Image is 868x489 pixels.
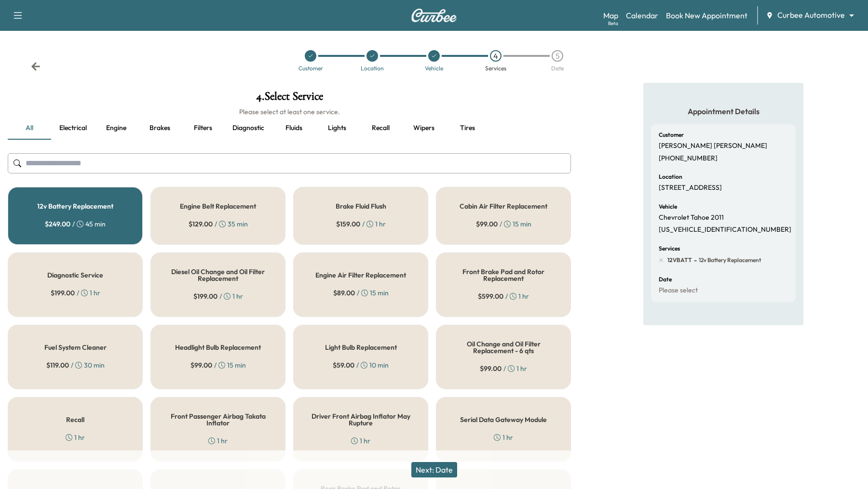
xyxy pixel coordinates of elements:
[460,203,547,210] h5: Cabin Air Filter Replacement
[480,364,527,373] div: / 1 hr
[166,413,270,426] h5: Front Passenger Airbag Takata Inflator
[659,286,698,295] p: Please select
[667,256,692,264] span: 12VBATT
[190,360,212,370] span: $ 99.00
[333,360,389,370] div: / 10 min
[208,436,228,446] div: 1 hr
[659,213,724,222] p: Chevrolet Tahoe 2011
[452,341,555,354] h5: Oil Change and Oil Filter Replacement - 6 qts
[51,288,100,298] div: / 1 hr
[485,66,506,71] div: Services
[551,66,564,71] div: Date
[8,117,51,140] button: all
[95,117,138,140] button: Engine
[552,50,563,62] div: 5
[8,117,571,140] div: basic tabs example
[478,291,503,301] span: $ 599.00
[666,10,747,21] a: Book New Appointment
[336,203,386,210] h5: Brake Fluid Flush
[47,272,103,278] h5: Diagnostic Service
[476,219,498,229] span: $ 99.00
[359,117,402,140] button: Recall
[175,344,261,351] h5: Headlight Bulb Replacement
[351,436,370,446] div: 1 hr
[336,219,386,229] div: / 1 hr
[66,416,84,423] h5: Recall
[361,66,384,71] div: Location
[603,10,618,21] a: MapBeta
[659,225,791,234] p: [US_VEHICLE_IDENTIFICATION_NUMBER]
[189,219,213,229] span: $ 129.00
[692,255,697,265] span: -
[659,277,672,282] h6: Date
[8,107,571,117] h6: Please select at least one service.
[425,66,443,71] div: Vehicle
[659,184,722,192] p: [STREET_ADDRESS]
[608,20,618,27] div: Beta
[480,364,502,373] span: $ 99.00
[298,66,323,71] div: Customer
[411,9,457,22] img: Curbee Logo
[659,132,684,138] h6: Customer
[333,288,355,298] span: $ 89.00
[166,268,270,282] h5: Diesel Oil Change and Oil Filter Replacement
[446,117,489,140] button: Tires
[651,106,796,117] h5: Appointment Details
[31,62,41,71] div: Back
[46,360,105,370] div: / 30 min
[452,268,555,282] h5: Front Brake Pad and Rotor Replacement
[138,117,181,140] button: Brakes
[325,344,397,351] h5: Light Bulb Replacement
[659,204,677,210] h6: Vehicle
[333,360,354,370] span: $ 59.00
[309,413,412,426] h5: Driver Front Airbag Inflator May Rupture
[659,174,682,180] h6: Location
[37,203,113,210] h5: 12v Battery Replacement
[189,219,248,229] div: / 35 min
[8,91,571,107] h1: 4 . Select Service
[476,219,531,229] div: / 15 min
[336,219,360,229] span: $ 159.00
[777,10,845,21] span: Curbee Automotive
[460,416,547,423] h5: Serial Data Gateway Module
[46,360,69,370] span: $ 119.00
[45,219,106,229] div: / 45 min
[225,117,272,140] button: Diagnostic
[66,433,85,442] div: 1 hr
[333,288,389,298] div: / 15 min
[44,344,107,351] h5: Fuel System Cleaner
[659,154,718,163] p: [PHONE_NUMBER]
[490,50,502,62] div: 4
[659,142,767,150] p: [PERSON_NAME] [PERSON_NAME]
[697,256,761,264] span: 12v Battery Replacement
[478,291,529,301] div: / 1 hr
[315,117,359,140] button: Lights
[193,291,243,301] div: / 1 hr
[272,117,315,140] button: Fluids
[315,272,406,278] h5: Engine Air Filter Replacement
[51,288,75,298] span: $ 199.00
[181,117,225,140] button: Filters
[494,433,513,442] div: 1 hr
[659,246,680,251] h6: Services
[193,291,217,301] span: $ 199.00
[402,117,446,140] button: Wipers
[180,203,256,210] h5: Engine Belt Replacement
[626,10,658,21] a: Calendar
[51,117,95,140] button: Electrical
[190,360,246,370] div: / 15 min
[45,219,70,229] span: $ 249.00
[411,462,457,477] button: Next: Date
